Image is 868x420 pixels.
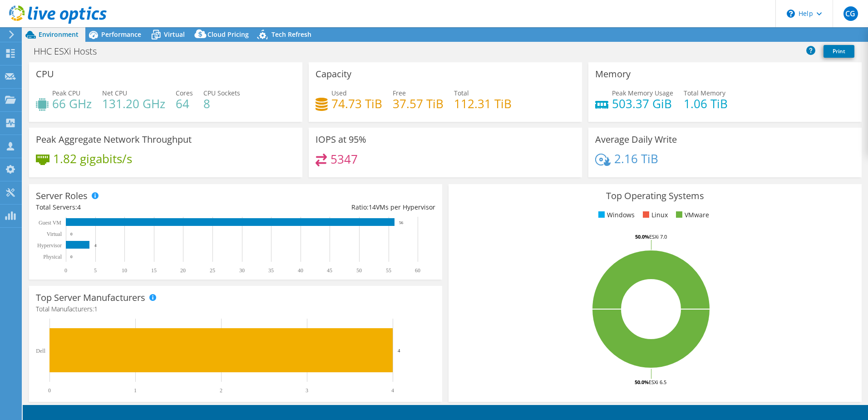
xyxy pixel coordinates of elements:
h4: 37.57 TiB [393,99,444,109]
h1: HHC ESXi Hosts [30,46,111,56]
span: 1 [94,305,98,313]
text: 0 [70,232,73,236]
text: Physical [43,254,62,260]
h3: Peak Aggregate Network Throughput [36,135,192,145]
a: Print [824,45,854,58]
span: Used [331,89,347,97]
h4: 131.20 GHz [102,99,165,109]
h4: 8 [203,99,240,109]
span: Tech Refresh [271,30,311,39]
span: Performance [101,30,141,39]
text: 1 [134,387,137,394]
tspan: ESXi 7.0 [649,233,667,240]
h4: 64 [176,99,193,109]
span: Free [393,89,406,97]
h3: Memory [595,69,631,79]
span: Virtual [164,30,185,39]
svg: \n [787,10,795,18]
h4: 5347 [330,154,358,164]
text: Hypervisor [37,242,62,249]
text: 30 [239,267,245,274]
text: 5 [94,267,97,274]
h3: Capacity [316,69,351,79]
text: 50 [356,267,362,274]
h4: 112.31 TiB [454,99,512,109]
h3: Server Roles [36,191,88,201]
text: 4 [398,348,400,353]
text: 35 [268,267,274,274]
h3: CPU [36,69,54,79]
text: 3 [306,387,308,394]
text: 0 [70,255,73,259]
text: Dell [36,348,45,354]
text: 60 [415,267,420,274]
span: 4 [77,203,81,211]
text: 2 [220,387,222,394]
span: 14 [369,203,376,211]
text: 15 [151,267,157,274]
li: Linux [641,210,668,220]
span: CG [843,6,858,21]
text: 45 [327,267,332,274]
tspan: 50.0% [635,379,649,385]
text: Virtual [47,231,62,237]
li: VMware [674,210,709,220]
text: 55 [386,267,391,274]
h4: 1.06 TiB [684,99,728,109]
h3: IOPS at 95% [316,135,366,145]
text: 40 [298,267,303,274]
text: 10 [122,267,127,274]
text: 0 [64,267,67,274]
span: Cores [176,89,193,97]
text: Guest VM [39,220,61,226]
text: 25 [210,267,215,274]
span: CPU Sockets [203,89,240,97]
h3: Top Operating Systems [455,191,855,201]
h3: Top Server Manufacturers [36,293,145,303]
span: Environment [39,30,79,39]
text: 4 [94,243,97,248]
span: Total [454,89,469,97]
h4: 66 GHz [52,99,92,109]
div: Total Servers: [36,202,236,212]
span: Net CPU [102,89,127,97]
span: Peak CPU [52,89,80,97]
h4: Total Manufacturers: [36,304,435,314]
tspan: 50.0% [635,233,649,240]
h3: Average Daily Write [595,135,677,145]
h4: 1.82 gigabits/s [53,154,132,164]
tspan: ESXi 6.5 [649,379,666,385]
h4: 74.73 TiB [331,99,382,109]
span: Total Memory [684,89,725,97]
text: 0 [48,387,51,394]
li: Windows [596,210,635,220]
span: Cloud Pricing [207,30,249,39]
span: Peak Memory Usage [612,89,673,97]
text: 20 [180,267,186,274]
text: 56 [399,220,404,225]
h4: 2.16 TiB [614,154,658,164]
text: 4 [391,387,394,394]
div: Ratio: VMs per Hypervisor [236,202,435,212]
h4: 503.37 GiB [612,99,673,109]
